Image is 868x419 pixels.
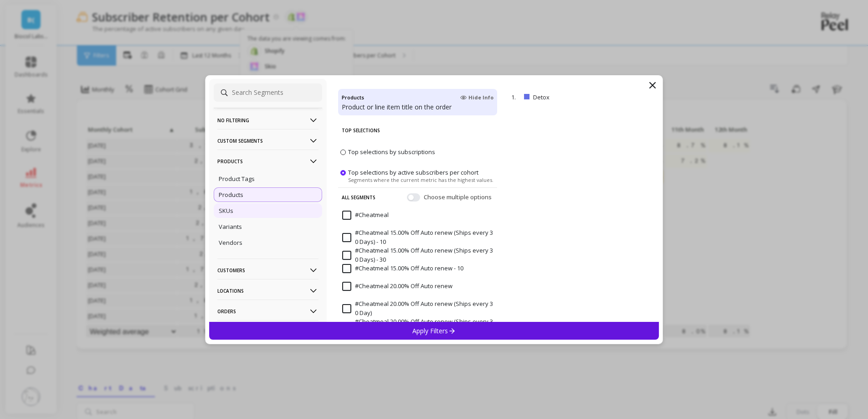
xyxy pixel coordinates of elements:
span: #Cheatmeal 20.00% Off Auto renew [342,282,452,291]
span: #Cheatmeal [342,211,389,220]
span: Choose multiple options [424,192,493,202]
p: Detox [533,93,601,101]
p: Top Selections [342,121,493,140]
p: Subscriptions [217,320,318,343]
span: Top selections by subscriptions [348,148,435,156]
span: Top selections by active subscribers per cohort [348,168,478,176]
p: Products [217,150,318,173]
span: Hide Info [460,94,493,101]
p: Orders [217,300,318,323]
span: #Cheatmeal 20.00% Off Auto renew (Ships every 30 Days) [342,317,493,335]
h4: Products [342,93,364,103]
p: Product Tags [219,175,255,183]
p: Customers [217,259,318,282]
span: #Cheatmeal 15.00% Off Auto renew (Ships every 30 Days) - 10 [342,228,493,246]
p: Vendors [219,238,242,247]
span: Segments where the current metric has the highest values. [348,176,493,183]
p: All Segments [342,187,375,207]
input: Search Segments [214,83,322,102]
p: Variants [219,222,242,231]
p: Apply Filters [412,326,456,335]
p: Products [219,191,243,199]
p: Custom Segments [217,129,318,152]
p: Product or line item title on the order [342,103,493,112]
span: #Cheatmeal 15.00% Off Auto renew (Ships every 30 Days) - 30 [342,246,493,264]
p: Locations [217,279,318,302]
span: #Cheatmeal 15.00% Off Auto renew - 10 [342,264,463,273]
p: No filtering [217,109,318,132]
span: #Cheatmeal 20.00% Off Auto renew (Ships every 30 Day) [342,300,493,317]
p: 1. [511,93,520,101]
p: SKUs [219,207,233,215]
